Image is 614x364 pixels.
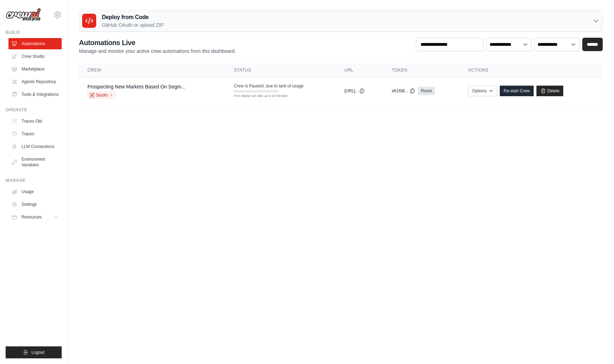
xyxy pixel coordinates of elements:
[31,350,44,355] span: Logout
[225,63,336,78] th: Status
[102,21,164,29] p: GitHub OAuth or upload ZIP
[87,92,116,99] a: Studio
[336,63,383,78] th: URL
[8,141,62,152] a: LLM Connections
[6,107,62,113] div: Operate
[234,83,303,89] span: Crew is Paused, due to lack of usage
[8,128,62,140] a: Traces
[8,76,62,87] a: Agents Repository
[87,84,185,90] a: Prospecting New Markets Based On Segm...
[8,38,62,49] a: Automations
[79,63,225,78] th: Crew
[8,51,62,62] a: Crew Studio
[79,38,236,48] h2: Automations Live
[8,116,62,127] a: Traces Old
[79,48,236,55] p: Manage and monitor your active crew automations from this dashboard.
[460,63,603,78] th: Actions
[102,13,164,21] h3: Deploy from Code
[22,214,42,220] span: Resources
[392,88,416,94] button: e61f08...
[8,89,62,100] a: Tools & Integrations
[500,86,534,96] a: Re-start Crew
[418,87,435,95] a: Reset
[8,186,62,197] a: Usage
[6,346,62,358] button: Logout
[8,211,62,223] button: Resources
[6,8,41,21] img: Logo
[234,94,279,99] div: First deploy can take up to 10 minutes
[383,63,460,78] th: Token
[536,86,564,96] a: Delete
[6,30,62,35] div: Build
[8,63,62,75] a: Marketplace
[8,154,62,171] a: Environment Variables
[6,178,62,183] div: Manage
[468,86,497,96] button: Options
[8,199,62,210] a: Settings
